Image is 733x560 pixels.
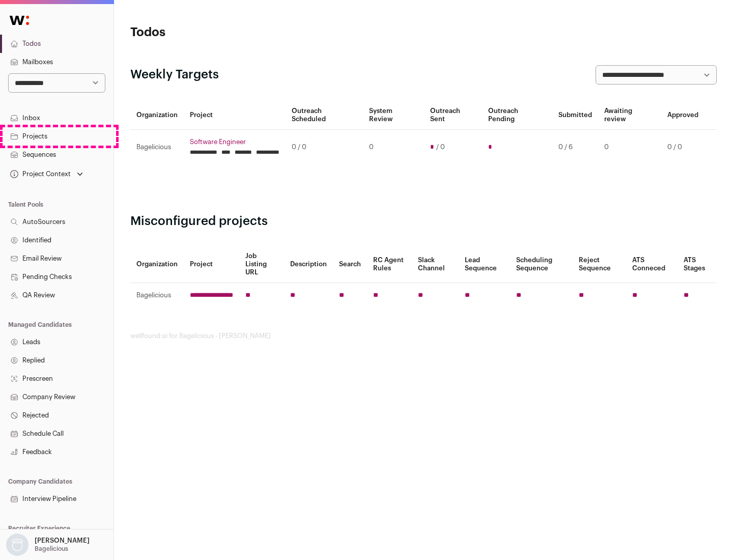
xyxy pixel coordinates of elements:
img: Wellfound [4,10,35,31]
button: Open dropdown [4,534,92,556]
th: Search [333,246,367,283]
th: Description [284,246,333,283]
th: Project [184,246,239,283]
img: nopic.png [6,534,29,556]
button: Open dropdown [8,167,85,181]
td: 0 / 6 [552,130,598,165]
th: Project [184,101,286,130]
th: System Review [363,101,424,130]
td: 0 [363,130,424,165]
h2: Misconfigured projects [130,213,717,230]
th: Reject Sequence [573,246,627,283]
p: [PERSON_NAME] [35,537,90,545]
a: Software Engineer [190,138,279,146]
th: Organization [130,246,184,283]
th: Outreach Sent [424,101,483,130]
h1: Todos [130,24,326,41]
div: Project Context [8,170,71,178]
th: ATS Stages [678,246,717,283]
th: Organization [130,101,184,130]
th: Slack Channel [412,246,459,283]
th: Outreach Scheduled [286,101,363,130]
td: 0 / 0 [661,130,704,165]
td: Bagelicious [130,130,184,165]
th: Lead Sequence [459,246,510,283]
td: 0 [598,130,661,165]
footer: wellfound:ai for Bagelicious - [PERSON_NAME] [130,332,717,340]
td: Bagelicious [130,283,184,308]
p: Bagelicious [35,545,68,553]
th: Scheduling Sequence [510,246,573,283]
th: Awaiting review [598,101,661,130]
td: 0 / 0 [286,130,363,165]
span: / 0 [436,143,445,151]
th: Submitted [552,101,598,130]
th: Job Listing URL [239,246,284,283]
th: RC Agent Rules [367,246,411,283]
th: Outreach Pending [482,101,552,130]
th: ATS Conneced [626,246,677,283]
h2: Weekly Targets [130,67,219,83]
th: Approved [661,101,704,130]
